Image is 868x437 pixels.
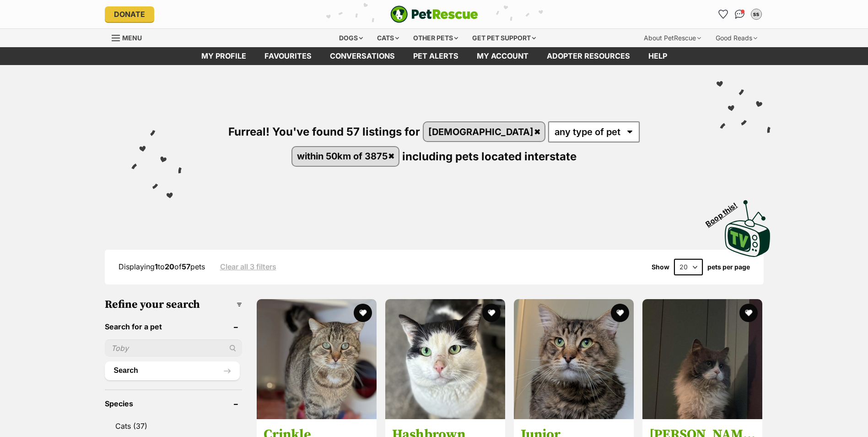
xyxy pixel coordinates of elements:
[749,7,764,22] button: My account
[404,47,468,65] a: Pet alerts
[482,304,501,322] button: favourite
[390,5,478,23] a: PetRescue
[402,149,577,163] span: including pets located interstate
[637,29,707,47] div: About PetRescue
[514,299,634,419] img: Junior - Domestic Medium Hair (DMH) Cat
[105,322,242,331] header: Search for a pet
[740,304,758,322] button: favourite
[105,399,242,408] header: Species
[752,10,761,19] div: ss
[192,47,255,65] a: My profile
[105,6,154,22] a: Donate
[733,7,747,22] a: Conversations
[255,47,321,65] a: Favourites
[407,29,464,47] div: Other pets
[354,304,372,322] button: favourite
[385,299,505,419] img: Hashbrown - Domestic Short Hair (DSH) Cat
[220,262,276,271] a: Clear all 3 filters
[725,192,771,259] a: Boop this!
[105,339,242,357] input: Toby
[466,29,542,47] div: Get pet support
[371,29,405,47] div: Cats
[105,298,242,311] h3: Refine your search
[611,304,629,322] button: favourite
[538,47,639,65] a: Adopter resources
[257,299,377,419] img: Crinkle - Domestic Short Hair (DSH) Cat
[321,47,404,65] a: conversations
[333,29,369,47] div: Dogs
[639,47,676,65] a: Help
[642,299,762,419] img: Linus - Domestic Short Hair (DSH) Cat
[735,10,744,19] img: chat-41dd97257d64d25036548639549fe6c8038ab92f7586957e7f3b1b290dea8141.svg
[105,416,242,436] a: Cats (37)
[105,361,240,380] button: Search
[122,34,142,42] span: Menu
[228,125,420,138] span: Furreal! You've found 57 listings for
[390,5,478,23] img: logo-e224e6f780fb5917bec1dbf3a21bbac754714ae5b6737aabdf751b685950b380.svg
[424,122,545,141] a: [DEMOGRAPHIC_DATA]
[112,29,148,45] a: Menu
[468,47,538,65] a: My account
[292,147,399,166] a: within 50km of 3875
[652,263,669,271] span: Show
[119,262,205,271] span: Displaying to of pets
[182,262,190,271] strong: 57
[725,200,771,257] img: PetRescue TV logo
[716,7,764,22] ul: Account quick links
[704,195,746,228] span: Boop this!
[709,29,764,47] div: Good Reads
[155,262,158,271] strong: 1
[716,7,731,22] a: Favourites
[707,263,750,271] label: pets per page
[165,262,174,271] strong: 20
